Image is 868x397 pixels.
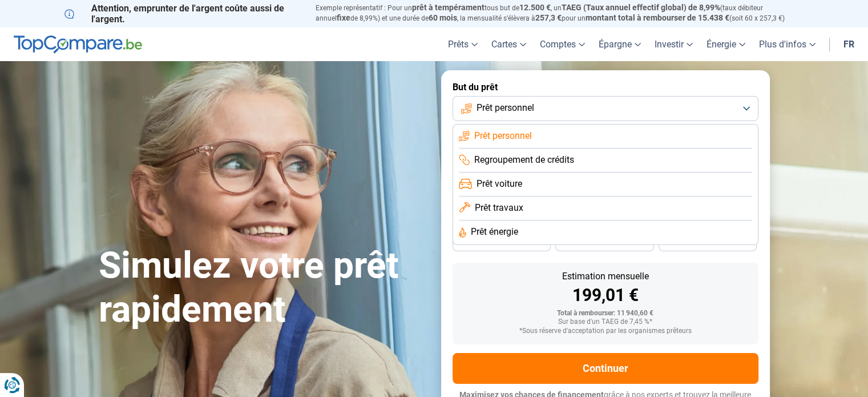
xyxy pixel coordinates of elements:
[648,27,700,61] a: Investir
[453,82,758,93] label: But du prêt
[412,3,485,12] span: prêt à tempérament
[562,3,720,12] span: TAEG (Taux annuel effectif global) de 8,99%
[475,202,523,214] span: Prêt travaux
[592,239,617,246] span: 30 mois
[592,27,648,61] a: Épargne
[429,13,457,22] span: 60 mois
[477,178,522,190] span: Prêt voiture
[337,13,350,22] span: fixe
[99,244,427,332] h1: Simulez votre prêt rapidement
[489,239,514,246] span: 36 mois
[462,327,749,335] div: *Sous réserve d'acceptation par les organismes prêteurs
[477,102,534,114] span: Prêt personnel
[462,272,749,281] div: Estimation mensuelle
[471,226,518,238] span: Prêt énergie
[474,154,574,166] span: Regroupement de crédits
[752,27,822,61] a: Plus d'infos
[695,239,720,246] span: 24 mois
[462,287,749,304] div: 199,01 €
[453,96,758,121] button: Prêt personnel
[462,310,749,318] div: Total à rembourser: 11 940,60 €
[485,27,533,61] a: Cartes
[474,130,532,142] span: Prêt personnel
[462,318,749,326] div: Sur base d'un TAEG de 7,45 %*
[453,353,758,384] button: Continuer
[837,27,861,61] a: fr
[700,27,752,61] a: Énergie
[586,13,729,22] span: montant total à rembourser de 15.438 €
[64,3,302,25] p: Attention, emprunter de l'argent coûte aussi de l'argent.
[535,13,562,22] span: 257,3 €
[316,3,804,23] p: Exemple représentatif : Pour un tous but de , un (taux débiteur annuel de 8,99%) et une durée de ...
[519,3,551,12] span: 12.500 €
[441,27,485,61] a: Prêts
[14,35,142,54] img: TopCompare
[533,27,592,61] a: Comptes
